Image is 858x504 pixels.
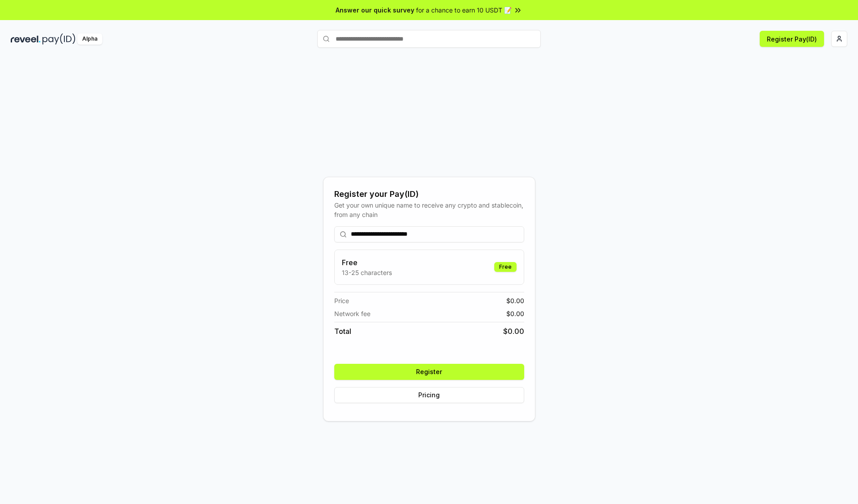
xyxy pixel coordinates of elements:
[42,33,76,45] img: pay_id
[506,296,524,305] span: $ 0.00
[416,5,512,15] span: for a chance to earn 10 USDT 📝
[334,387,524,403] button: Pricing
[334,326,351,337] span: Total
[342,268,392,277] p: 13-25 characters
[342,257,392,268] h3: Free
[334,200,524,219] div: Get your own unique name to receive any crypto and stablecoin, from any chain
[336,5,414,15] span: Answer our quick survey
[334,364,524,380] button: Register
[334,296,349,305] span: Price
[11,33,41,45] img: reveel_dark
[77,33,102,45] div: Alpha
[503,326,524,337] span: $ 0.00
[760,31,824,47] button: Register Pay(ID)
[494,262,517,272] div: Free
[334,188,524,200] div: Register your Pay(ID)
[334,309,370,318] span: Network fee
[506,309,524,318] span: $ 0.00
